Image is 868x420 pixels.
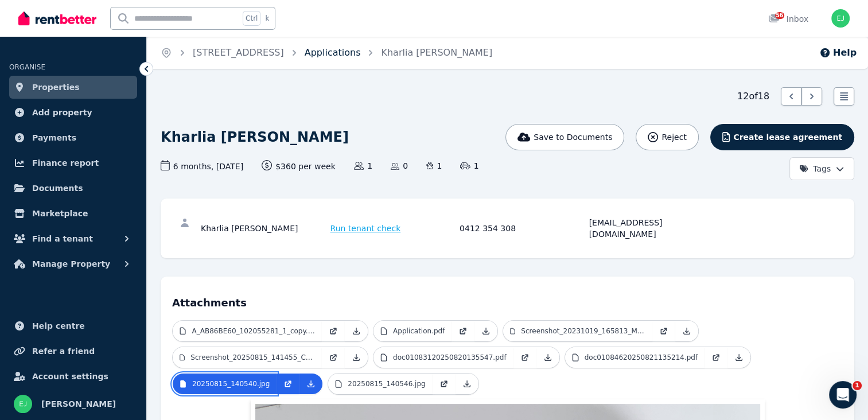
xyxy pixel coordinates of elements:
[330,223,401,234] span: Run tenant check
[322,321,345,341] a: Open in new Tab
[768,13,808,25] div: Inbox
[9,126,137,149] a: Payments
[373,347,513,368] a: doc01083120250820135547.pdf
[354,160,372,172] span: 1
[393,353,507,362] p: doc01083120250820135547.pdf
[426,160,442,172] span: 1
[277,374,299,394] a: Open in new Tab
[262,160,336,172] span: $360 per week
[348,379,425,388] p: 20250815_140546.jpg
[710,124,854,150] button: Create lease agreement
[192,379,270,388] p: 20250815_140540.jpg
[190,353,315,362] p: Screenshot_20250815_141455_Chrome.jpg
[32,131,76,145] span: Payments
[201,217,327,240] div: Kharlia [PERSON_NAME]
[9,101,137,124] a: Add property
[9,177,137,200] a: Documents
[675,321,698,341] a: Download Attachment
[393,326,445,336] p: Application.pdf
[32,344,95,358] span: Refer a friend
[243,11,260,26] span: Ctrl
[14,395,32,413] img: Eileen Jacob
[18,10,96,27] img: RentBetter
[565,347,705,368] a: doc01084620250821135214.pdf
[32,156,99,170] span: Finance report
[173,347,322,368] a: Screenshot_20250815_141455_Chrome.jpg
[451,321,474,341] a: Open in new Tab
[172,288,843,311] h4: Attachments
[305,47,361,58] a: Applications
[32,80,80,94] span: Properties
[9,151,137,174] a: Finance report
[193,47,284,58] a: [STREET_ADDRESS]
[589,217,715,240] div: [EMAIL_ADDRESS][DOMAIN_NAME]
[192,326,315,336] p: A_AB86BE60_102055281_1_copy.pdf
[373,321,451,341] a: Application.pdf
[661,131,686,143] span: Reject
[819,46,857,60] button: Help
[32,319,85,333] span: Help centre
[789,157,854,180] button: Tags
[9,76,137,99] a: Properties
[534,131,612,143] span: Save to Documents
[853,381,862,390] span: 1
[9,202,137,225] a: Marketplace
[799,163,831,174] span: Tags
[265,14,269,23] span: k
[9,252,137,275] button: Manage Property
[9,314,137,337] a: Help centre
[727,347,750,368] a: Download Attachment
[147,37,506,69] nav: Breadcrumb
[32,181,83,195] span: Documents
[505,124,625,150] button: Save to Documents
[513,347,536,368] a: Open in new Tab
[831,9,850,28] img: Eileen Jacob
[32,207,88,220] span: Marketplace
[503,321,652,341] a: Screenshot_20231019_165813_Medicare.jpg
[32,370,108,383] span: Account settings
[173,321,322,341] a: A_AB86BE60_102055281_1_copy.pdf
[775,12,784,19] span: 56
[9,340,137,363] a: Refer a friend
[32,106,92,119] span: Add property
[704,347,727,368] a: Open in new Tab
[636,124,698,150] button: Reject
[460,160,478,172] span: 1
[733,131,842,143] span: Create lease agreement
[41,397,116,411] span: [PERSON_NAME]
[345,321,368,341] a: Download Attachment
[9,365,137,388] a: Account settings
[391,160,408,172] span: 0
[173,374,277,394] a: 20250815_140540.jpg
[536,347,559,368] a: Download Attachment
[9,227,137,250] button: Find a tenant
[299,374,322,394] a: Download Attachment
[521,326,645,336] p: Screenshot_20231019_165813_Medicare.jpg
[460,217,586,240] div: 0412 354 308
[328,374,432,394] a: 20250815_140546.jpg
[456,374,478,394] a: Download Attachment
[345,347,368,368] a: Download Attachment
[9,63,45,71] span: ORGANISE
[32,257,110,271] span: Manage Property
[585,353,698,362] p: doc01084620250821135214.pdf
[322,347,345,368] a: Open in new Tab
[381,47,492,58] a: Kharlia [PERSON_NAME]
[652,321,675,341] a: Open in new Tab
[161,128,349,146] h1: Kharlia [PERSON_NAME]
[161,160,243,172] span: 6 months , [DATE]
[737,90,769,103] span: 12 of 18
[829,381,857,409] iframe: Intercom live chat
[433,374,456,394] a: Open in new Tab
[474,321,497,341] a: Download Attachment
[32,232,93,246] span: Find a tenant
